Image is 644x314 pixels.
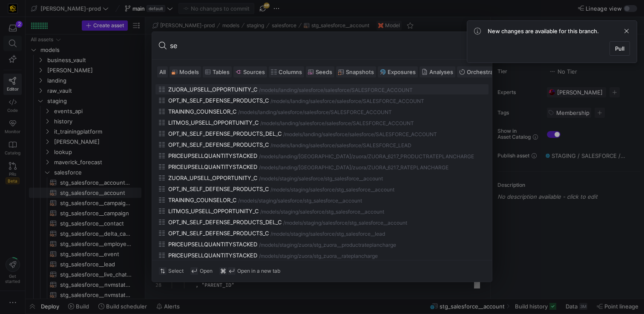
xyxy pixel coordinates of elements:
div: LITMOS_UPSELL_OPPORTUNITY_C [168,208,259,214]
div: landing/[GEOGRAPHIC_DATA]/zuora [279,154,366,160]
button: Analyses [420,66,455,77]
button: Orchestrations [457,66,509,77]
span: Orchestrations [467,69,506,75]
div: /models/ [283,131,304,137]
span: Pull [615,45,624,52]
div: PRICEUPSELLQUANTITYSTACKED [168,241,257,248]
div: /models/ [270,98,291,104]
div: /models/ [270,187,291,193]
div: /models/ [259,176,279,182]
div: PRICEUPSELLQUANTITYSTACKED [168,152,257,159]
div: /stg_salesforce__account [302,198,362,204]
div: staging/salesforce [259,198,302,204]
button: Snapshots [336,66,376,77]
div: /SALESFORCE_ACCOUNT [350,87,413,93]
span: ⌘ [219,267,227,275]
div: /ZUORA_6217_PRODUCTRATEPLANCHARGE [366,154,474,160]
button: Tables [203,66,232,77]
div: /models/ [259,154,279,160]
div: staging/zuora [279,253,312,259]
div: Open [190,267,213,275]
div: /models/ [259,242,279,248]
div: /models/ [238,109,259,115]
div: OPT_IN_SELF_DEFENSE_PRODUCTS_C [168,97,269,104]
div: TRAINING_COUNSELOR_C [168,197,236,203]
span: Exposures [388,69,416,75]
div: /models/ [238,198,259,204]
div: ZUORA_UPSELL_OPPORTUNITY_C [168,174,257,181]
div: /SALESFORCE_ACCOUNT [361,98,424,104]
div: /stg_zuora__rateplancharge [312,253,378,259]
div: LITMOS_UPSELL_OPPORTUNITY_C [168,119,259,126]
div: OPT_IN_SELF_DEFENSE_PRODUCTS_C [168,141,269,148]
div: /models/ [270,231,291,237]
div: /models/ [283,220,304,226]
div: staging/salesforce [291,231,335,237]
div: /SALESFORCE_LEAD [361,143,411,148]
div: PRICEUPSELLQUANTITYSTACKED [168,163,257,170]
div: landing/[GEOGRAPHIC_DATA]/zuora [279,165,366,171]
div: OPT_IN_SELF_DEFENSE_PRODUCTS_DEL_C [168,130,282,137]
div: staging/salesforce [281,209,325,215]
span: Seeds [316,69,332,75]
div: /SALESFORCE_ACCOUNT [329,109,392,115]
div: /stg_salesforce__account [335,187,394,193]
div: landing/salesforce/salesforce [279,87,350,93]
div: PRICEUPSELLQUANTITYSTACKED [168,252,257,259]
div: /stg_salesforce__lead [335,231,385,237]
span: Sources [243,69,265,75]
div: staging/salesforce [304,220,348,226]
div: /SALESFORCE_ACCOUNT [374,131,437,137]
span: Columns [279,69,302,75]
div: /stg_zuora__productrateplancharge [312,242,396,248]
div: /SALESFORCE_ACCOUNT [351,120,414,126]
span: Analyses [429,69,453,75]
div: ZUORA_UPSELL_OPPORTUNITY_C [168,86,257,93]
div: /ZUORA_6217_RATEPLANCHARGE [366,165,448,171]
div: /models/ [259,87,279,93]
button: Seeds [306,66,334,77]
div: TRAINING_COUNSELOR_C [168,108,236,115]
div: Open in a new tab [219,267,280,275]
div: /models/ [259,165,279,171]
div: landing/salesforce/salesforce [291,143,361,148]
input: Search or run a command [170,39,485,52]
div: /models/ [260,209,281,215]
div: /models/ [260,120,281,126]
div: /models/ [259,253,279,259]
div: staging/salesforce [291,187,335,193]
span: New changes are available for this branch. [488,28,599,34]
span: All [159,69,166,75]
div: OPT_IN_SELF_DEFENSE_PRODUCTS_C [168,230,269,237]
button: Exposures [378,66,418,77]
div: /models/ [270,143,291,148]
div: Select [159,267,184,275]
div: staging/salesforce [279,176,323,182]
button: Pull [609,41,630,56]
div: /stg_salesforce__account [323,176,383,182]
span: Snapshots [346,69,374,75]
button: All [157,66,168,77]
div: landing/salesforce/salesforce [304,131,374,137]
button: Columns [269,66,304,77]
div: landing/salesforce/salesforce [291,98,361,104]
div: /stg_salesforce__account [325,209,384,215]
div: /stg_salesforce__account [348,220,407,226]
div: landing/salesforce/salesforce [281,120,351,126]
span: Tables [213,69,230,75]
button: Models [170,66,201,77]
div: OPT_IN_SELF_DEFENSE_PRODUCTS_C [168,186,269,192]
span: Models [179,69,199,75]
div: landing/salesforce/salesforce [259,109,329,115]
div: OPT_IN_SELF_DEFENSE_PRODUCTS_DEL_C [168,219,282,226]
button: Sources [233,66,267,77]
div: staging/zuora [279,242,312,248]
